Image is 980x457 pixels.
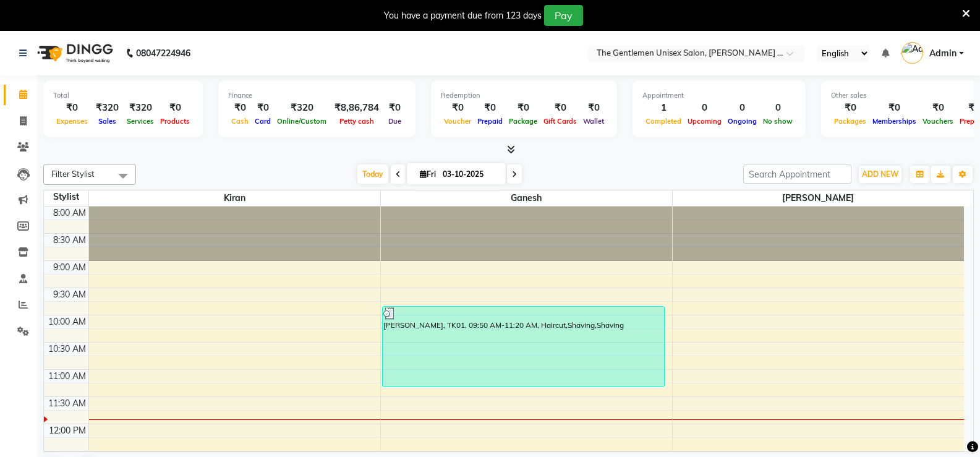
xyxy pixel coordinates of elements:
div: ₹320 [274,101,330,115]
div: ₹0 [919,101,957,115]
span: Package [506,117,540,126]
button: ADD NEW [859,166,901,183]
div: ₹320 [91,101,124,115]
span: Memberships [869,117,919,126]
div: 0 [725,101,760,115]
span: Vouchers [919,117,957,126]
div: ₹0 [228,101,252,115]
span: Ongoing [725,117,760,126]
div: 9:00 AM [51,261,88,274]
div: 10:30 AM [46,343,88,356]
span: Voucher [441,117,474,126]
b: 08047224946 [136,36,190,70]
div: 1 [642,101,684,115]
span: Services [124,117,157,126]
span: Wallet [580,117,607,126]
span: Admin [929,47,957,60]
div: Stylist [44,190,88,203]
span: Cash [228,117,252,126]
div: 8:30 AM [51,234,88,247]
div: Finance [228,90,406,101]
span: Prepaid [474,117,506,126]
span: Kiran [89,190,380,206]
span: Due [385,117,404,126]
div: ₹0 [157,101,193,115]
div: 0 [760,101,796,115]
span: Petty cash [336,117,377,126]
span: ADD NEW [862,169,898,179]
div: ₹320 [124,101,157,115]
div: 12:00 PM [46,424,88,437]
div: Total [53,90,193,101]
div: ₹0 [506,101,540,115]
span: Upcoming [684,117,725,126]
div: ₹0 [384,101,406,115]
div: ₹0 [580,101,607,115]
div: You have a payment due from 123 days [384,9,542,22]
span: Completed [642,117,684,126]
div: 11:30 AM [46,397,88,410]
div: ₹8,86,784 [330,101,384,115]
div: ₹0 [540,101,580,115]
div: ₹0 [252,101,274,115]
div: 9:30 AM [51,288,88,301]
span: No show [760,117,796,126]
div: 10:00 AM [46,315,88,328]
div: ₹0 [869,101,919,115]
span: Filter Stylist [51,169,95,179]
span: Card [252,117,274,126]
span: Online/Custom [274,117,330,126]
span: Expenses [53,117,91,126]
span: [PERSON_NAME] [673,190,965,206]
span: Gift Cards [540,117,580,126]
div: 11:00 AM [46,370,88,383]
div: Redemption [441,90,607,101]
span: Packages [831,117,869,126]
div: ₹0 [441,101,474,115]
div: Appointment [642,90,796,101]
input: 2025-10-03 [439,165,501,184]
input: Search Appointment [743,164,851,184]
div: 8:00 AM [51,207,88,220]
img: logo [32,36,116,70]
img: Admin [901,42,923,64]
button: Pay [544,5,583,26]
span: Ganesh [381,190,672,206]
span: Today [357,164,388,184]
div: [PERSON_NAME], TK01, 09:50 AM-11:20 AM, Haircut,Shaving,Shaving [383,307,664,387]
div: ₹0 [831,101,869,115]
span: Fri [417,169,439,179]
span: Products [157,117,193,126]
div: ₹0 [474,101,506,115]
div: ₹0 [53,101,91,115]
span: Sales [95,117,119,126]
div: 0 [684,101,725,115]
